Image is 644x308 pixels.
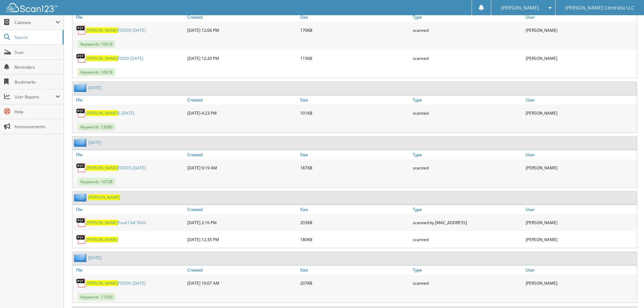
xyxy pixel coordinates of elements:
div: 101KB [299,106,411,120]
a: Type [411,13,524,22]
a: Size [299,13,411,22]
span: User Reports [15,94,55,100]
a: User [524,150,637,159]
div: [PERSON_NAME] [524,51,637,65]
div: [DATE] 9:19 AM [186,161,299,174]
span: Keywords: 16728 [78,178,115,186]
div: [DATE] 4:23 PM [186,106,299,120]
a: File [73,13,186,22]
span: [PERSON_NAME] [86,55,118,61]
span: Announcements [15,124,60,129]
div: [DATE] 12:06 PM [186,23,299,37]
div: [DATE] 12:35 PM [186,233,299,246]
div: [PERSON_NAME] [524,233,637,246]
span: [PERSON_NAME] Centralia LLC [565,6,634,10]
a: [PERSON_NAME]Food Ck# 5643 [86,220,146,226]
span: Bookmarks [15,79,60,85]
img: PDF.png [76,234,86,244]
span: [PERSON_NAME] [86,220,118,226]
a: [PERSON_NAME]S [DATE] [86,110,135,116]
div: scanned [411,106,524,120]
div: 115KB [299,51,411,65]
a: User [524,95,637,104]
a: Size [299,205,411,214]
div: 207KB [299,276,411,290]
span: Scan [15,49,60,55]
span: [PERSON_NAME] [501,6,539,10]
div: 180KB [299,233,411,246]
img: PDF.png [76,53,86,63]
div: [PERSON_NAME] [524,276,637,290]
span: Cabinets [15,20,55,25]
a: [PERSON_NAME]FOODS [DATE] [86,27,146,33]
div: scanned [411,51,524,65]
div: 187KB [299,161,411,174]
span: Keywords: 10618 [78,68,115,76]
div: 203KB [299,216,411,229]
span: Keywords: 11929 [78,293,115,301]
img: PDF.png [76,163,86,173]
span: [PERSON_NAME] [86,110,118,116]
a: [PERSON_NAME] [86,237,118,242]
div: scanned [411,23,524,37]
div: [PERSON_NAME] [524,23,637,37]
a: Created [186,13,299,22]
div: [PERSON_NAME] [524,161,637,174]
a: File [73,265,186,275]
a: [DATE] [88,140,101,145]
a: Size [299,95,411,104]
a: Type [411,150,524,159]
div: [PERSON_NAME] [524,106,637,120]
span: Search [15,34,59,40]
div: [PERSON_NAME] [524,216,637,229]
a: [PERSON_NAME]FOODS [DATE] [86,165,146,171]
div: [DATE] 10:07 AM [186,276,299,290]
img: folder2.png [74,254,88,262]
div: [DATE] 2:16 PM [186,216,299,229]
div: [DATE] 12:20 PM [186,51,299,65]
a: Created [186,205,299,214]
div: scanned by [MAC_ADDRESS] [411,216,524,229]
div: 170KB [299,23,411,37]
span: Keywords: 13680 [78,123,115,131]
a: User [524,13,637,22]
a: File [73,95,186,104]
a: Type [411,95,524,104]
a: Size [299,150,411,159]
span: [PERSON_NAME] [86,27,118,33]
span: Reminders [15,64,60,70]
a: User [524,205,637,214]
img: scan123-logo-white.svg [7,3,57,12]
div: scanned [411,233,524,246]
a: Type [411,205,524,214]
img: PDF.png [76,25,86,35]
a: [PERSON_NAME] [88,194,120,200]
a: File [73,205,186,214]
a: [DATE] [88,85,101,91]
a: Size [299,265,411,275]
div: scanned [411,161,524,174]
span: [PERSON_NAME] [86,280,118,286]
img: folder2.png [74,193,88,202]
iframe: Chat Widget [610,276,644,308]
img: PDF.png [76,278,86,288]
a: Created [186,95,299,104]
a: [PERSON_NAME]FOOD [DATE] [86,55,143,61]
a: [DATE] [88,255,101,261]
a: File [73,150,186,159]
a: [PERSON_NAME]FOODS [DATE] [86,280,146,286]
img: folder2.png [74,138,88,147]
img: PDF.png [76,108,86,118]
a: Type [411,265,524,275]
span: Help [15,109,60,115]
img: folder2.png [74,84,88,92]
a: Created [186,265,299,275]
span: Keywords: 10618 [78,40,115,48]
span: [PERSON_NAME] [86,165,118,171]
div: scanned [411,276,524,290]
img: PDF.png [76,217,86,228]
a: Created [186,150,299,159]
